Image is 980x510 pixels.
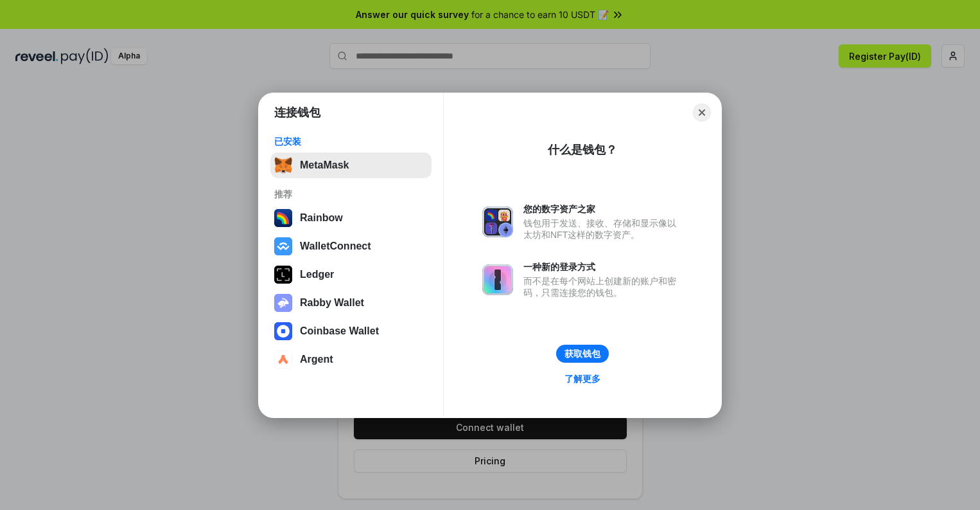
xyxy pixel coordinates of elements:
div: MetaMask [300,159,349,171]
div: 推荐 [274,188,428,200]
img: svg+xml,%3Csvg%20fill%3D%22none%22%20height%3D%2233%22%20viewBox%3D%220%200%2035%2033%22%20width%... [274,156,292,174]
div: 您的数字资产之家 [523,203,683,215]
div: Rainbow [300,212,343,224]
img: svg+xml,%3Csvg%20width%3D%22120%22%20height%3D%22120%22%20viewBox%3D%220%200%20120%20120%22%20fil... [274,209,292,227]
div: 一种新的登录方式 [523,261,683,273]
button: Argent [270,347,432,372]
div: 钱包用于发送、接收、存储和显示像以太坊和NFT这样的数字资产。 [523,217,683,241]
div: WalletConnect [300,241,371,252]
img: svg+xml,%3Csvg%20xmlns%3D%22http%3A%2F%2Fwww.w3.org%2F2000%2Fsvg%22%20fill%3D%22none%22%20viewBox... [482,206,513,237]
img: svg+xml,%3Csvg%20xmlns%3D%22http%3A%2F%2Fwww.w3.org%2F2000%2Fsvg%22%20fill%3D%22none%22%20viewBox... [482,264,513,295]
div: 而不是在每个网站上创建新的账户和密码，只需连接您的钱包。 [523,275,683,298]
button: MetaMask [270,152,432,178]
div: 什么是钱包？ [548,142,617,158]
img: svg+xml,%3Csvg%20width%3D%2228%22%20height%3D%2228%22%20viewBox%3D%220%200%2028%2028%22%20fill%3D... [274,237,292,255]
button: Coinbase Wallet [270,318,432,344]
div: 已安装 [274,136,428,147]
img: svg+xml,%3Csvg%20width%3D%2228%22%20height%3D%2228%22%20viewBox%3D%220%200%2028%2028%22%20fill%3D... [274,351,292,369]
h1: 连接钱包 [274,105,320,120]
button: Rabby Wallet [270,290,432,316]
button: WalletConnect [270,233,432,259]
button: Rainbow [270,205,432,231]
div: Ledger [300,269,334,280]
div: Argent [300,354,333,365]
a: 了解更多 [557,370,608,387]
img: svg+xml,%3Csvg%20xmlns%3D%22http%3A%2F%2Fwww.w3.org%2F2000%2Fsvg%22%20fill%3D%22none%22%20viewBox... [274,294,292,312]
button: Close [693,104,711,122]
div: Rabby Wallet [300,297,364,309]
button: 获取钱包 [556,345,609,363]
div: Coinbase Wallet [300,325,379,337]
img: svg+xml,%3Csvg%20xmlns%3D%22http%3A%2F%2Fwww.w3.org%2F2000%2Fsvg%22%20width%3D%2228%22%20height%3... [274,266,292,284]
div: 了解更多 [564,373,600,385]
div: 获取钱包 [564,348,600,360]
img: svg+xml,%3Csvg%20width%3D%2228%22%20height%3D%2228%22%20viewBox%3D%220%200%2028%2028%22%20fill%3D... [274,322,292,340]
button: Ledger [270,262,432,287]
